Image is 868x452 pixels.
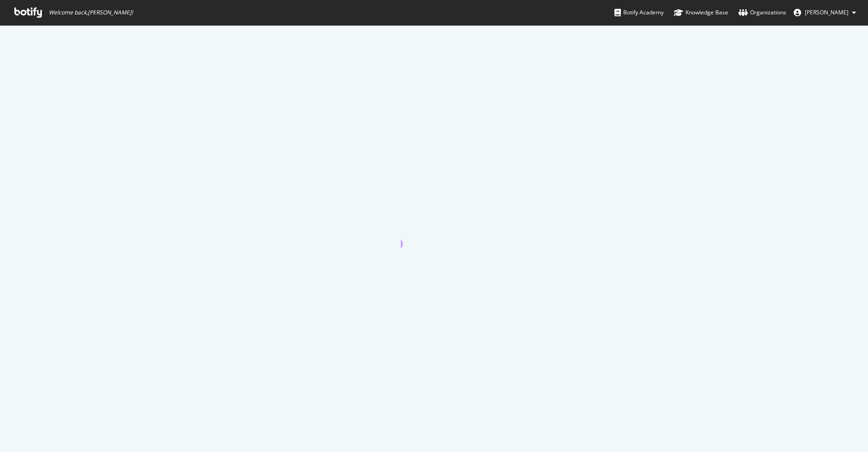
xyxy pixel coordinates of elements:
[614,8,664,17] div: Botify Academy
[674,8,728,17] div: Knowledge Base
[738,8,786,17] div: Organizations
[49,9,133,16] span: Welcome back, [PERSON_NAME] !
[805,8,848,16] span: Colleen Waters
[786,5,863,20] button: [PERSON_NAME]
[401,215,468,248] div: animation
